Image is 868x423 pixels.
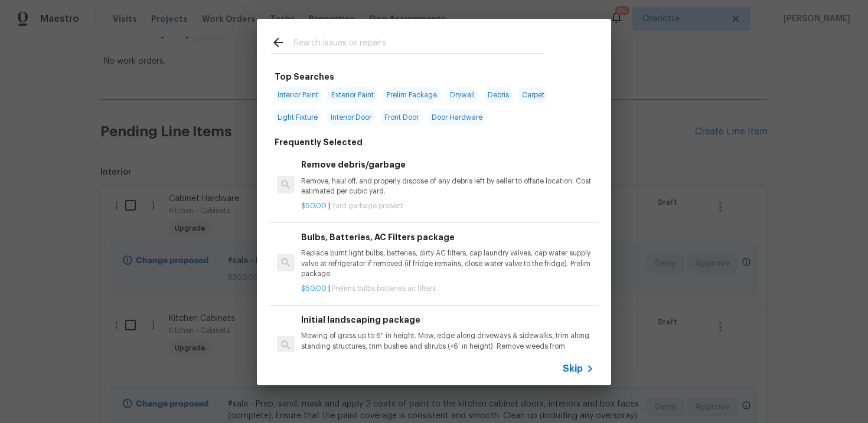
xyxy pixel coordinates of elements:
[301,331,594,361] p: Mowing of grass up to 6" in height. Mow, edge along driveways & sidewalks, trim along standing st...
[484,87,513,103] span: Debris
[301,158,594,171] h6: Remove debris/garbage
[301,313,594,326] h6: Initial landscaping package
[563,363,583,375] span: Skip
[275,136,363,149] h6: Frequently Selected
[428,109,486,126] span: Door Hardware
[293,35,544,53] input: Search issues or repairs
[301,176,594,196] p: Remove, haul off, and properly dispose of any debris left by seller to offsite location. Cost est...
[381,109,422,126] span: Front Door
[332,202,403,209] span: Yard garbage present
[518,87,548,103] span: Carpet
[274,87,322,103] span: Interior Paint
[301,284,594,294] p: |
[328,87,377,103] span: Exterior Paint
[332,285,436,292] span: Prelims bulbs batteries ac filters
[301,202,327,209] span: $50.00
[327,109,375,126] span: Interior Door
[301,231,594,244] h6: Bulbs, Batteries, AC Filters package
[301,285,327,292] span: $50.00
[301,201,594,211] p: |
[301,248,594,278] p: Replace burnt light bulbs, batteries, dirty AC filters, cap laundry valves, cap water supply valv...
[275,70,334,83] h6: Top Searches
[446,87,478,103] span: Drywall
[274,109,321,126] span: Light Fixture
[383,87,440,103] span: Prelim Package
